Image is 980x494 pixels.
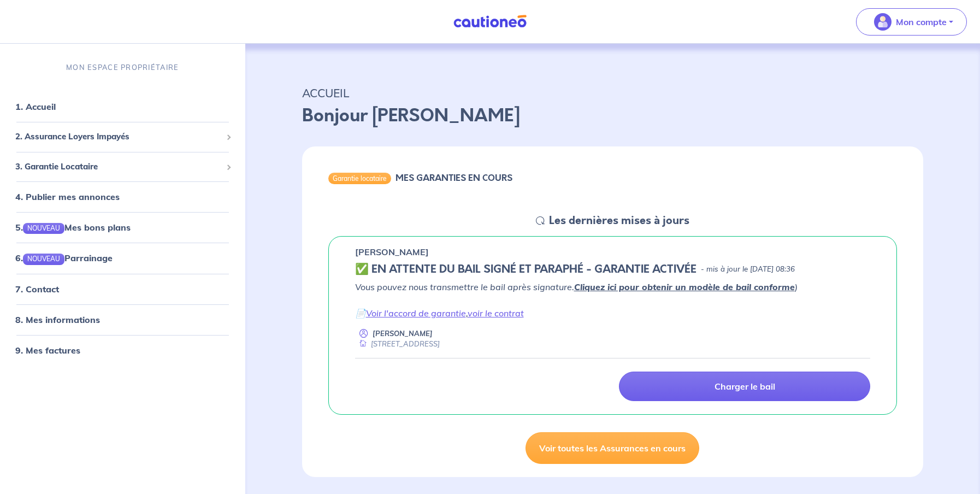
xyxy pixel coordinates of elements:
p: Charger le bail [715,381,775,392]
div: Garantie locataire [328,173,391,184]
a: Voir toutes les Assurances en cours [526,432,699,464]
a: 5.NOUVEAUMes bons plans [15,222,131,233]
span: 3. Garantie Locataire [15,161,222,173]
p: MON ESPACE PROPRIÉTAIRE [66,62,179,73]
p: ACCUEIL [302,83,924,103]
img: Cautioneo [449,15,531,28]
div: 1. Accueil [4,96,241,118]
div: state: CONTRACT-SIGNED, Context: IN-LANDLORD,IS-GL-CAUTION-IN-LANDLORD [355,263,871,276]
h5: Les dernières mises à jours [549,214,689,227]
a: Charger le bail [619,372,870,401]
em: Vous pouvez nous transmettre le bail après signature. ) [355,281,798,292]
a: 1. Accueil [15,102,56,113]
p: [PERSON_NAME] [373,328,433,339]
div: 6.NOUVEAUParrainage [4,248,241,269]
div: 4. Publier mes annonces [4,186,241,208]
div: 5.NOUVEAUMes bons plans [4,217,241,239]
div: 2. Assurance Loyers Impayés [4,127,241,148]
div: 8. Mes informations [4,309,241,331]
a: Voir l'accord de garantie [366,308,466,319]
img: illu_account_valid_menu.svg [874,13,892,31]
button: illu_account_valid_menu.svgMon compte [856,8,967,36]
a: 7. Contact [15,284,59,295]
h6: MES GARANTIES EN COURS [395,173,512,183]
a: Cliquez ici pour obtenir un modèle de bail conforme [574,281,795,292]
span: 2. Assurance Loyers Impayés [15,131,222,144]
p: Bonjour [PERSON_NAME] [302,103,924,129]
p: - mis à jour le [DATE] 08:36 [701,264,795,275]
em: 📄 , [355,308,524,319]
div: 9. Mes factures [4,339,241,361]
a: 4. Publier mes annonces [15,192,120,203]
p: [PERSON_NAME] [355,245,429,258]
h5: ✅️️️ EN ATTENTE DU BAIL SIGNÉ ET PARAPHÉ - GARANTIE ACTIVÉE [355,263,696,276]
div: 7. Contact [4,278,241,300]
a: voir le contrat [468,308,524,319]
a: 9. Mes factures [15,345,80,356]
a: 8. Mes informations [15,314,100,325]
a: 6.NOUVEAUParrainage [15,253,113,264]
p: Mon compte [896,15,947,28]
div: 3. Garantie Locataire [4,156,241,178]
div: [STREET_ADDRESS] [355,339,440,349]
